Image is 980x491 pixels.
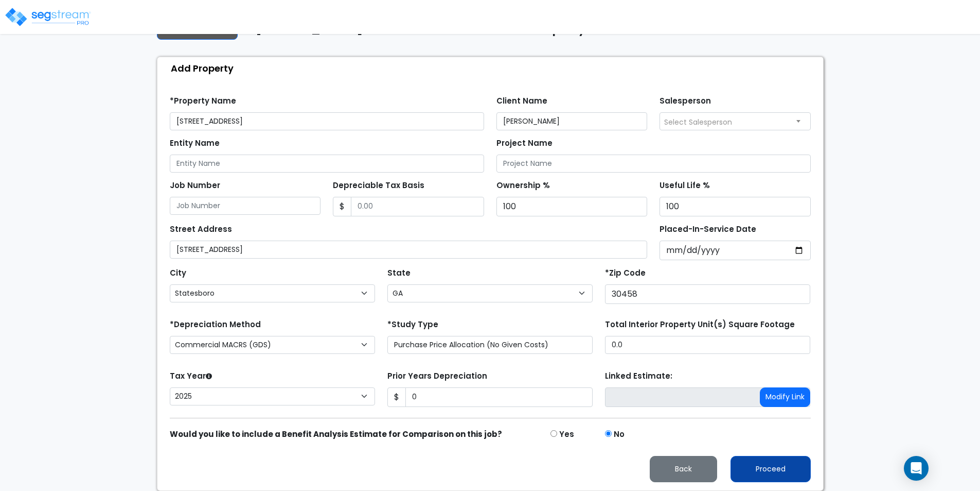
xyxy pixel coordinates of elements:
[170,138,220,149] label: Entity Name
[660,197,811,216] input: Useful Life %
[660,180,710,192] label: Useful Life %
[170,319,261,331] label: *Depreciation Method
[170,224,232,235] label: Street Address
[496,112,648,130] input: Client Name
[496,95,547,107] label: Client Name
[496,197,648,216] input: Ownership %
[405,387,593,407] input: 0.00
[387,370,487,382] label: Prior Years Depreciation
[660,95,711,107] label: Salesperson
[333,180,424,192] label: Depreciable Tax Basis
[605,370,672,382] label: Linked Estimate:
[4,7,92,27] img: logo_pro_r.png
[496,155,811,173] input: Project Name
[387,267,411,279] label: State
[664,117,732,127] span: Select Salesperson
[660,224,756,235] label: Placed-In-Service Date
[559,429,574,441] label: Yes
[605,267,646,279] label: *Zip Code
[614,429,625,441] label: No
[163,57,823,79] div: Add Property
[170,112,484,130] input: Property Name
[170,429,502,439] strong: Would you like to include a Benefit Analysis Estimate for Comparison on this job?
[333,197,351,216] span: $
[760,387,810,407] button: Modify Link
[650,456,717,482] button: Back
[170,267,186,279] label: City
[496,138,553,149] label: Project Name
[387,387,406,407] span: $
[605,319,795,331] label: Total Interior Property Unit(s) Square Footage
[170,197,321,215] input: Job Number
[904,456,929,481] div: Open Intercom Messenger
[170,370,212,382] label: Tax Year
[605,284,810,304] input: Zip Code
[170,180,220,192] label: Job Number
[496,180,550,192] label: Ownership %
[387,319,438,331] label: *Study Type
[605,336,810,354] input: total square foot
[170,241,648,259] input: Street Address
[170,155,484,173] input: Entity Name
[170,95,236,107] label: *Property Name
[730,456,811,482] button: Proceed
[351,197,484,216] input: 0.00
[642,462,725,475] a: Back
